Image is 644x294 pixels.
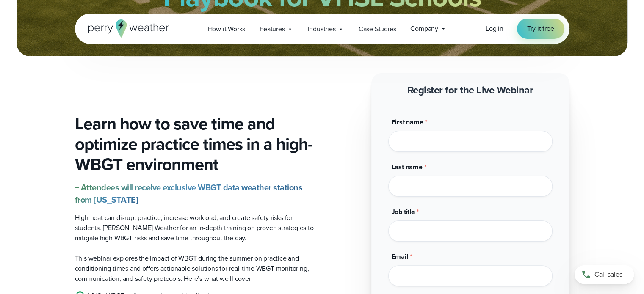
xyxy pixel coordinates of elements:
[392,162,423,172] span: Last name
[75,213,315,243] p: High heat can disrupt practice, increase workload, and create safety risks for students. [PERSON_...
[410,24,438,34] span: Company
[407,82,533,98] strong: Register for the Live Webinar
[392,252,408,261] span: Email
[308,24,336,34] span: Industries
[594,269,622,280] span: Call sales
[75,253,315,284] p: This webinar explores the impact of WBGT during the summer on practice and conditioning times and...
[392,207,415,217] span: Job title
[260,24,285,34] span: Features
[392,117,423,127] span: First name
[575,265,634,284] a: Call sales
[351,20,404,38] a: Case Studies
[359,24,396,34] span: Case Studies
[527,24,554,34] span: Try it free
[201,20,253,38] a: How it Works
[517,19,564,39] a: Try it free
[486,24,503,33] span: Log in
[486,24,503,34] a: Log in
[75,114,315,175] h3: Learn how to save time and optimize practice times in a high-WBGT environment
[75,181,303,206] strong: + Attendees will receive exclusive WBGT data weather stations from [US_STATE]
[208,24,246,34] span: How it Works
